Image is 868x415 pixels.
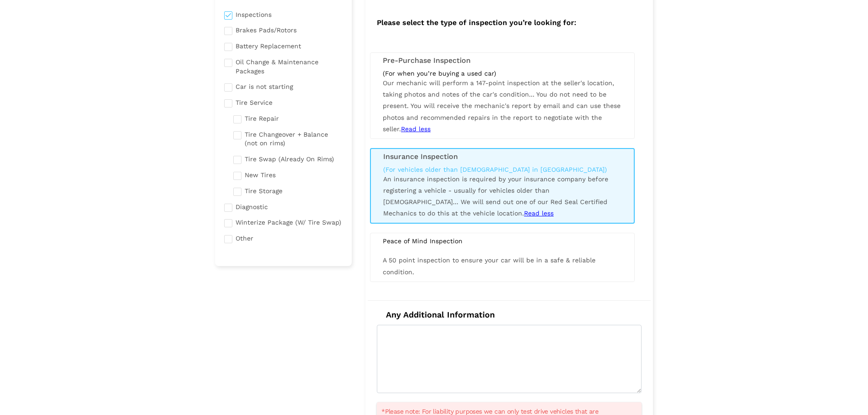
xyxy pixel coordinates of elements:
[383,91,621,133] span: You do not need to be present. You will receive the mechanic's report by email and can use these ...
[368,9,651,34] h2: Please select the type of inspection you’re looking for:
[383,256,596,275] span: A 50 point inspection to ensure your car will be in a safe & reliable condition.
[383,79,621,133] span: Our mechanic will perform a 147-point inspection at the seller's location, taking photos and note...
[383,69,622,77] div: (For when you’re buying a used car)
[401,125,431,133] span: Read less
[383,175,608,217] span: An insurance inspection is required by your insurance company before registering a vehicle - usua...
[524,210,554,217] span: Read less
[383,165,621,174] div: (For vehicles older than [DEMOGRAPHIC_DATA] in [GEOGRAPHIC_DATA])
[376,237,629,245] div: Peace of Mind Inspection
[377,310,642,320] h4: Any Additional Information
[383,153,621,161] h3: Insurance Inspection
[383,198,607,217] span: We will send out one of our Red Seal Certified Mechanics to do this at the vehicle location.
[383,56,622,65] h3: Pre-Purchase Inspection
